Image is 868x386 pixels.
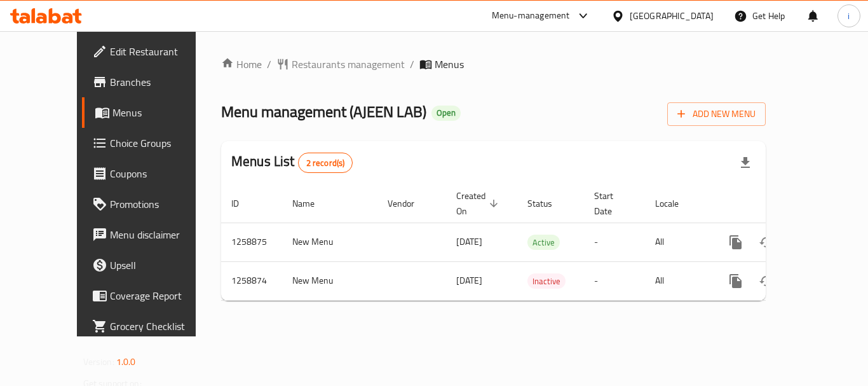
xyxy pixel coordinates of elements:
span: Name [292,196,331,211]
button: more [721,227,751,258]
nav: breadcrumb [221,57,766,72]
span: [DATE] [456,272,482,289]
span: Add New Menu [677,106,756,122]
span: Locale [655,196,695,211]
span: 1.0.0 [116,354,136,370]
td: - [584,261,645,300]
button: Add New Menu [667,102,766,126]
a: Coupons [82,158,222,189]
td: All [645,261,710,300]
span: Choice Groups [110,135,212,151]
div: Open [431,106,461,121]
div: [GEOGRAPHIC_DATA] [630,9,714,23]
td: 1258874 [221,261,282,300]
span: Menu disclaimer [110,227,212,242]
th: Actions [710,184,853,223]
a: Restaurants management [276,57,405,72]
a: Choice Groups [82,128,222,158]
span: Coupons [110,166,212,181]
a: Branches [82,67,222,97]
a: Menu disclaimer [82,219,222,250]
span: Open [431,107,461,118]
li: / [410,57,414,72]
span: Menu management ( AJEEN LAB ) [221,97,426,126]
a: Coverage Report [82,280,222,311]
span: Coverage Report [110,288,212,303]
span: Branches [110,74,212,90]
span: 2 record(s) [299,157,353,169]
span: [DATE] [456,233,482,250]
div: Total records count [298,153,353,173]
span: ID [231,196,255,211]
span: Start Date [594,188,630,219]
button: Change Status [751,227,782,258]
a: Upsell [82,250,222,280]
a: Grocery Checklist [82,311,222,341]
div: Menu-management [492,8,570,24]
a: Promotions [82,189,222,219]
span: Created On [456,188,502,219]
td: - [584,223,645,261]
td: 1258875 [221,223,282,261]
span: Restaurants management [292,57,405,72]
span: i [848,9,850,23]
div: Inactive [527,273,566,289]
button: more [721,266,751,296]
td: All [645,223,710,261]
button: Change Status [751,266,782,296]
a: Home [221,57,262,72]
span: Promotions [110,196,212,212]
table: enhanced table [221,184,853,301]
span: Grocery Checklist [110,319,212,334]
span: Menus [112,105,212,120]
a: Edit Restaurant [82,36,222,67]
a: Menus [82,97,222,128]
div: Export file [730,148,761,178]
span: Menus [435,57,464,72]
td: New Menu [282,261,377,300]
span: Active [527,235,560,250]
li: / [267,57,271,72]
span: Inactive [527,274,566,289]
h2: Menus List [231,152,353,173]
span: Status [527,196,569,211]
td: New Menu [282,223,377,261]
span: Version: [83,354,114,370]
span: Edit Restaurant [110,44,212,59]
span: Vendor [388,196,431,211]
span: Upsell [110,258,212,273]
